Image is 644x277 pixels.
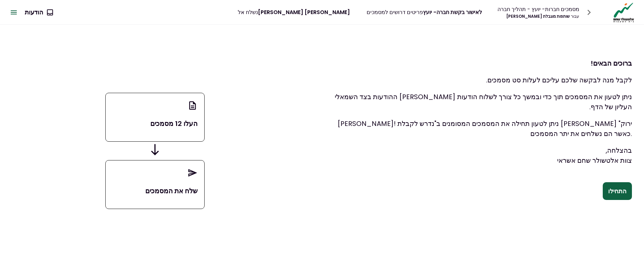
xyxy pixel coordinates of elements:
[25,8,43,16] font: הודעות
[611,2,636,23] img: סֵמֶל
[506,13,570,19] font: [PERSON_NAME] שותפות מוגבלת
[335,92,632,112] font: ניתן לטעון את המסמכים תוך כדי ובמשך כל צורך לשלוח הודעות [PERSON_NAME] ההודעות בצד השמאלי העליון ...
[608,187,627,195] font: התחילו
[603,182,632,200] button: התחילו
[19,3,58,21] button: הודעות
[591,59,632,68] font: ברוכים הבאים!
[486,75,632,85] font: לקבל מנה לבקשה שלכם עליכם לעלות סט מסמכים.
[145,186,198,196] font: שלח את המסמכים
[258,8,350,16] font: [PERSON_NAME] [PERSON_NAME]
[606,146,632,155] font: בהצלחה,
[571,13,579,19] font: עבור
[150,119,198,128] font: העלו 12 מסמכים
[423,8,482,16] font: לאישור בקשת חברה- יועץ
[367,8,423,16] font: פריטים דרושים למסמכים
[337,119,632,138] font: [PERSON_NAME]! ניתן לטעון תחילה את המסמכים המסומנים ב"נדרש לקבלת [PERSON_NAME] ירוק" כאשר הם נשלח...
[557,156,632,165] font: צוות אלטשולר שחם אשראי
[238,8,258,16] font: נשלח אל
[497,5,579,13] font: מסמכים חברות- יועץ - תהליך חברה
